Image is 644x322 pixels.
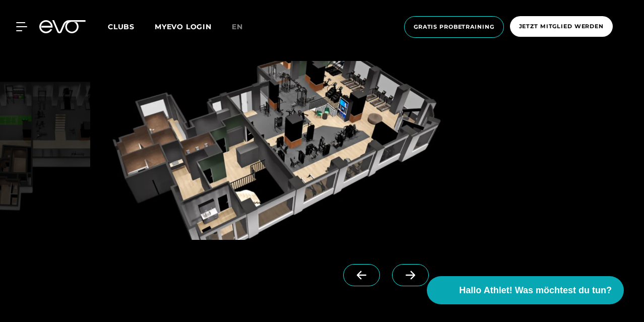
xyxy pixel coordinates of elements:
[108,22,155,31] a: Clubs
[94,61,459,240] img: evofitness
[401,16,507,38] a: Gratis Probetraining
[507,16,616,38] a: Jetzt Mitglied werden
[414,23,494,31] span: Gratis Probetraining
[519,22,604,31] span: Jetzt Mitglied werden
[232,22,243,31] span: en
[427,276,624,304] button: Hallo Athlet! Was möchtest du tun?
[155,22,212,31] a: MYEVO LOGIN
[232,21,255,33] a: en
[459,284,612,297] span: Hallo Athlet! Was möchtest du tun?
[108,22,135,31] span: Clubs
